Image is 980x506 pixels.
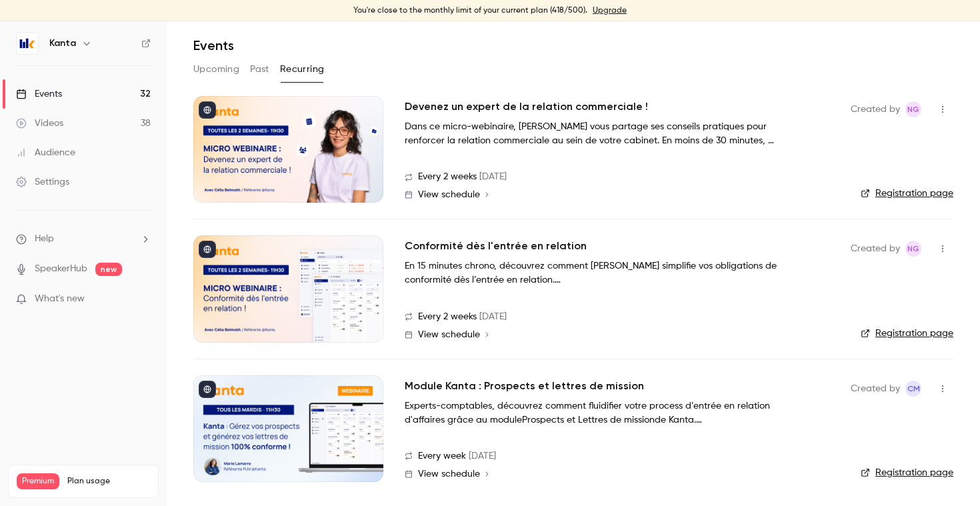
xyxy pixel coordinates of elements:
span: Created by [851,101,900,117]
a: Module Kanta : Prospects et lettres de mission [405,378,644,394]
p: , découvrez comment fluidifier votre process d’entrée en relation d'affaires grâce au module de K... [405,399,805,427]
span: Every 2 weeks [418,170,477,184]
button: Recurring [280,59,325,80]
a: Registration page [861,327,953,340]
span: Every 2 weeks [418,310,477,324]
span: [DATE] [469,449,496,463]
span: Created by [851,381,900,397]
p: En 15 minutes chrono, découvrez comment [PERSON_NAME] simplifie vos obligations de conformité dès... [405,259,805,287]
h1: Events [193,37,234,53]
span: new [95,263,122,276]
a: Upgrade [593,5,627,16]
span: NG [907,241,919,257]
span: Help [35,232,54,246]
span: Nicolas Guitard [905,241,921,257]
div: Events [16,87,62,101]
span: View schedule [418,330,480,339]
button: Upcoming [193,59,239,80]
a: View schedule [405,469,829,479]
span: NG [907,101,919,117]
span: Nicolas Guitard [905,101,921,117]
p: Dans ce micro-webinaire, [PERSON_NAME] vous partage ses conseils pratiques pour renforcer la rela... [405,120,805,148]
span: Every week [418,449,466,463]
div: Settings [16,175,69,189]
button: Past [250,59,269,80]
strong: Experts-comptables [405,401,492,411]
span: [DATE] [479,170,507,184]
div: Videos [16,117,63,130]
span: Plan usage [67,476,150,487]
a: SpeakerHub [35,262,87,276]
a: Registration page [861,466,953,479]
span: CM [907,381,920,397]
span: [DATE] [479,310,507,324]
a: Registration page [861,187,953,200]
span: Premium [17,473,59,489]
span: What's new [35,292,85,306]
img: Kanta [17,33,38,54]
div: Audience [16,146,75,159]
h6: Kanta [49,37,76,50]
span: View schedule [418,469,480,479]
iframe: Noticeable Trigger [135,293,151,305]
a: Devenez un expert de la relation commerciale ! [405,99,648,115]
a: Conformité dès l'entrée en relation [405,238,587,254]
span: Charlotte MARTEL [905,381,921,397]
a: View schedule [405,329,829,340]
strong: Prospects et Lettres de mission [522,415,655,425]
span: Created by [851,241,900,257]
a: View schedule [405,189,829,200]
li: help-dropdown-opener [16,232,151,246]
span: View schedule [418,190,480,199]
